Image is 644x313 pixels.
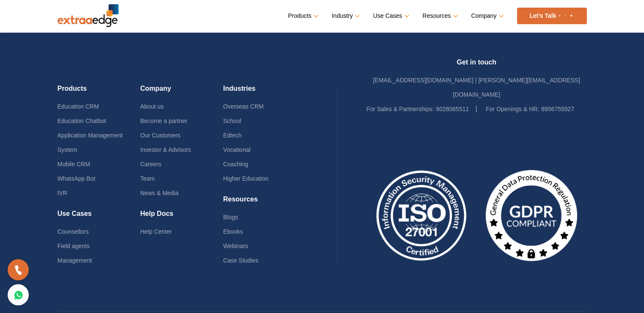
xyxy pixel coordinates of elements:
[471,10,502,22] a: Company
[223,146,251,153] a: Vocational
[373,10,407,22] a: Use Cases
[517,8,587,24] a: Let’s Talk
[223,132,242,139] a: Edtech
[140,132,180,139] a: Our Customers
[58,228,89,235] a: Counsellors
[140,190,178,196] a: News & Media
[140,161,161,168] a: Careers
[140,117,187,124] a: Become a partner
[140,84,223,99] h4: Company
[58,103,99,110] a: Education CRM
[366,58,586,73] h4: Get in touch
[58,243,90,249] a: Field agents
[58,84,141,99] h4: Products
[223,228,243,235] a: Ebooks
[223,214,238,221] a: Blogs
[373,77,580,98] a: [EMAIL_ADDRESS][DOMAIN_NAME] | [PERSON_NAME][EMAIL_ADDRESS][DOMAIN_NAME]
[58,257,92,264] a: Management
[223,243,248,249] a: Webinars
[541,106,574,112] a: 8956755927
[423,10,456,22] a: Resources
[332,10,358,22] a: Industry
[223,103,264,110] a: Overseas CRM
[486,102,539,116] label: For Openings & HR:
[58,210,141,224] h4: Use Cases
[140,210,223,224] h4: Help Docs
[58,132,123,153] a: Application Management System
[223,117,241,124] a: School
[58,175,96,182] a: WhatsApp Bot
[223,161,248,168] a: Coaching
[140,228,172,235] a: Help Center
[366,102,434,116] label: For Sales & Partnerships:
[58,117,106,124] a: Education Chatbot
[223,257,258,264] a: Case Studies
[223,175,268,182] a: Higher Education
[140,175,155,182] a: Team
[140,146,191,153] a: Investor & Advisors
[223,195,306,210] h4: Resources
[288,10,317,22] a: Products
[58,190,67,196] a: IVR
[140,103,163,110] a: About us
[223,84,306,99] h4: Industries
[436,106,469,112] a: 9028065511
[58,161,90,168] a: Mobile CRM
